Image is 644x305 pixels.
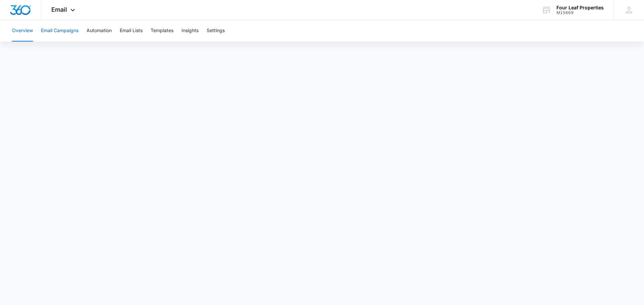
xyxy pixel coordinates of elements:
[120,20,143,42] button: Email Lists
[151,20,173,42] button: Templates
[556,5,604,10] div: account name
[41,20,78,42] button: Email Campaigns
[556,10,604,15] div: account id
[87,20,112,42] button: Automation
[12,20,33,42] button: Overview
[51,6,67,13] span: Email
[181,20,199,42] button: Insights
[207,20,225,42] button: Settings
